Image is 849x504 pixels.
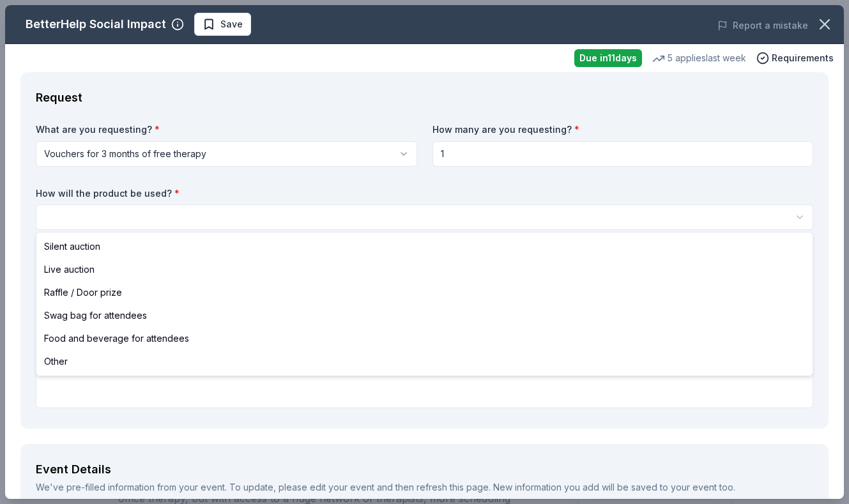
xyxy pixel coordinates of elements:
[44,308,147,323] span: Swag bag for attendees
[190,15,292,31] span: 8th Annual Fall Fest Fundraiser
[44,354,68,369] span: Other
[44,262,95,277] span: Live auction
[44,285,122,300] span: Raffle / Door prize
[44,239,100,254] span: Silent auction
[44,331,189,346] span: Food and beverage for attendees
